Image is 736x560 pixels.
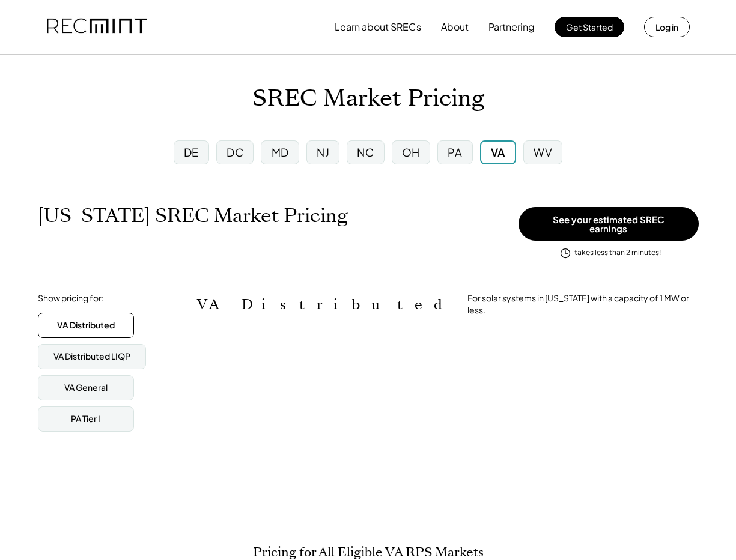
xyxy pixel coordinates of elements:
[64,382,108,394] div: VA General
[644,17,690,37] button: Log in
[491,145,505,160] div: VA
[402,145,420,160] div: OH
[555,17,624,37] button: Get Started
[335,15,421,39] button: Learn about SRECs
[57,319,115,331] div: VA Distributed
[184,145,199,160] div: DE
[47,7,147,47] img: recmint-logotype%403x.png
[71,413,100,425] div: PA Tier I
[574,248,661,258] div: takes less than 2 minutes!
[357,145,374,160] div: NC
[317,145,329,160] div: NJ
[534,145,552,160] div: WV
[38,292,104,304] div: Show pricing for:
[467,292,699,316] div: For solar systems in [US_STATE] with a capacity of 1 MW or less.
[272,145,289,160] div: MD
[253,544,484,560] h2: Pricing for All Eligible VA RPS Markets
[519,207,699,241] button: See your estimated SREC earnings
[488,15,535,39] button: Partnering
[197,296,449,313] h2: VA Distributed
[38,204,348,227] h1: [US_STATE] SREC Market Pricing
[252,85,484,113] h1: SREC Market Pricing
[53,351,130,363] div: VA Distributed LIQP
[441,15,469,39] button: About
[227,145,243,160] div: DC
[448,145,462,160] div: PA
